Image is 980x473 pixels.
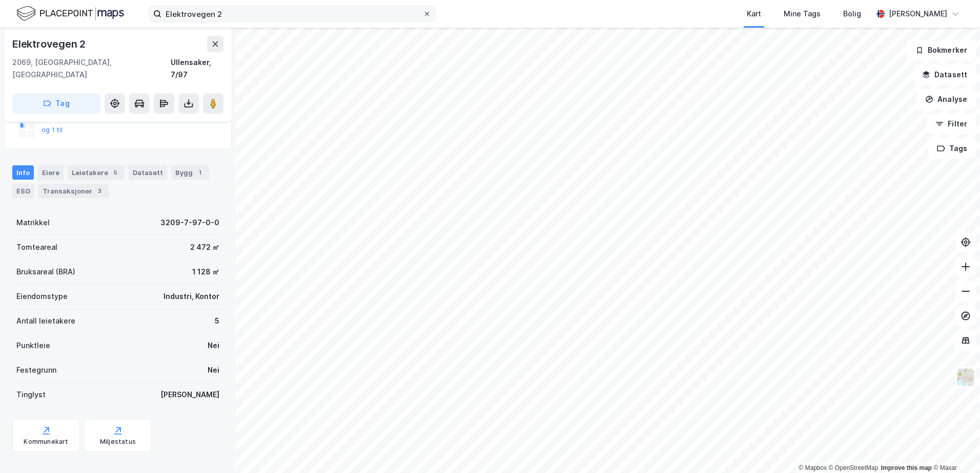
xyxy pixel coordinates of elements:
[12,36,88,52] div: Elektrovegen 2
[12,93,100,114] button: Tag
[907,40,976,60] button: Bokmerker
[16,315,75,327] div: Antall leietakere
[208,364,219,376] div: Nei
[799,464,827,471] a: Mapbox
[928,138,976,159] button: Tags
[16,364,56,376] div: Festegrunn
[16,217,50,229] div: Matrikkel
[16,5,124,23] img: logo.f888ab2527a4732fd821a326f86c7f29.svg
[171,165,209,180] div: Bygg
[12,165,34,180] div: Info
[94,186,105,196] div: 3
[192,266,219,278] div: 1 128 ㎡
[16,339,50,352] div: Punktleie
[24,438,68,446] div: Kommunekart
[160,389,219,401] div: [PERSON_NAME]
[38,184,109,198] div: Transaksjoner
[843,8,861,20] div: Bolig
[913,64,976,85] button: Datasett
[16,389,46,401] div: Tinglyst
[208,339,219,352] div: Nei
[12,184,34,198] div: ESG
[784,8,821,20] div: Mine Tags
[16,266,75,278] div: Bruksareal (BRA)
[160,217,219,229] div: 3209-7-97-0-0
[161,6,423,21] input: Søk på adresse, matrikkel, gårdeiere, leietakere eller personer
[881,464,932,471] a: Improve this map
[956,368,975,387] img: Z
[16,290,68,303] div: Eiendomstype
[16,241,57,253] div: Tomteareal
[129,165,167,180] div: Datasett
[190,241,219,253] div: 2 472 ㎡
[929,424,980,473] iframe: Chat Widget
[889,8,947,20] div: [PERSON_NAME]
[916,89,976,110] button: Analyse
[164,290,219,303] div: Industri, Kontor
[100,438,136,446] div: Miljøstatus
[12,56,171,81] div: 2069, [GEOGRAPHIC_DATA], [GEOGRAPHIC_DATA]
[927,114,976,134] button: Filter
[171,56,223,81] div: Ullensaker, 7/97
[929,424,980,473] div: Kontrollprogram for chat
[195,167,205,178] div: 1
[829,464,879,471] a: OpenStreetMap
[747,8,761,20] div: Kart
[68,165,125,180] div: Leietakere
[110,167,120,178] div: 5
[215,315,219,327] div: 5
[38,165,64,180] div: Eiere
